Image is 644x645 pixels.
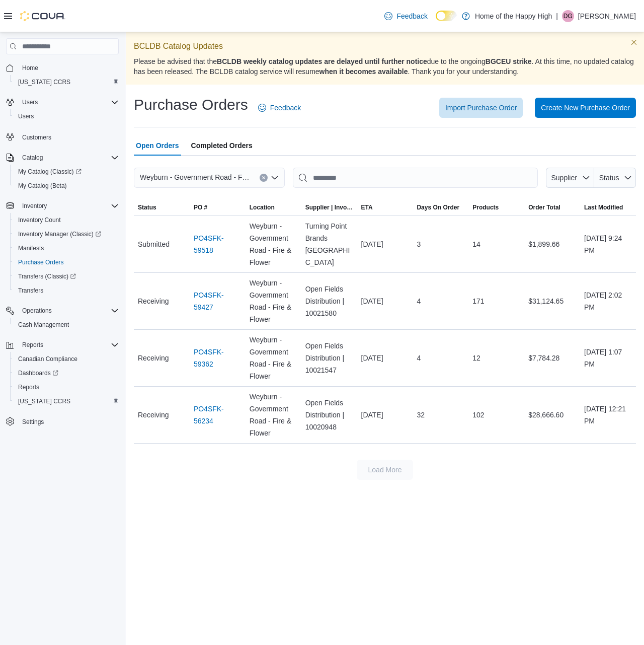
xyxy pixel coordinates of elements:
span: Weyburn - Government Road - Fire & Flower [250,391,297,439]
button: Canadian Compliance [10,352,123,366]
button: [US_STATE] CCRS [10,394,123,408]
a: Feedback [380,6,431,26]
a: Settings [18,416,48,428]
span: Receiving [138,409,169,421]
a: Home [18,62,42,74]
a: PO4SFK-59518 [194,232,242,256]
span: Reports [14,381,119,393]
a: Inventory Manager (Classic) [14,228,105,240]
span: Purchase Orders [18,258,64,266]
span: Users [14,110,119,122]
a: PO4SFK-56234 [194,403,242,427]
strong: BGCEU strike [486,57,532,65]
p: Please be advised that the due to the ongoing . At this time, no updated catalog has been release... [134,56,636,77]
button: Supplier | Invoice Number [301,199,357,216]
span: Cash Management [14,319,119,331]
a: Inventory Count [14,214,65,226]
button: Inventory [18,200,51,212]
button: Users [2,95,123,109]
button: Load More [357,460,413,480]
div: Turning Point Brands [GEOGRAPHIC_DATA] [301,216,357,272]
span: Import Purchase Order [445,103,517,113]
a: Cash Management [14,319,73,331]
button: Reports [10,380,123,394]
span: Supplier | Invoice Number [305,203,353,211]
span: Settings [18,415,119,428]
input: This is a search bar. After typing your query, hit enter to filter the results lower in the page. [293,168,538,188]
span: Users [22,98,38,106]
button: Settings [2,414,123,429]
span: 171 [472,295,484,307]
a: [US_STATE] CCRS [14,76,74,88]
button: Import Purchase Order [439,98,523,118]
a: My Catalog (Beta) [14,180,71,192]
span: Weyburn - Government Road - Fire & Flower [250,277,297,325]
span: Inventory Count [18,216,61,224]
span: Weyburn - Government Road - Fire & Flower [140,171,250,183]
button: Dismiss this callout [628,36,640,48]
button: Transfers [10,283,123,298]
div: [DATE] 12:21 PM [580,399,636,431]
img: Cova [20,11,65,21]
nav: Complex example [6,56,119,455]
span: My Catalog (Classic) [14,166,119,178]
button: Order Total [524,199,580,216]
a: Dashboards [10,366,123,380]
span: 102 [472,409,484,421]
span: Feedback [270,103,301,113]
button: Location [246,199,301,216]
span: Manifests [14,242,119,254]
span: Inventory [22,202,47,210]
span: Submitted [138,238,170,250]
span: Settings [22,418,44,426]
span: Reports [22,341,43,349]
span: Inventory Manager (Classic) [18,230,101,238]
button: My Catalog (Beta) [10,179,123,193]
button: Reports [18,339,47,351]
a: Reports [14,381,43,393]
div: $28,666.60 [524,405,580,425]
strong: when it becomes available [319,67,408,76]
div: Open Fields Distribution | 10020948 [301,393,357,437]
div: Open Fields Distribution | 10021547 [301,336,357,380]
button: Inventory [2,199,123,213]
a: Inventory Manager (Classic) [10,227,123,241]
button: Operations [2,304,123,318]
button: Catalog [18,152,47,164]
div: Deena Gaudreau [562,10,574,22]
span: Dashboards [18,369,58,377]
span: Receiving [138,352,169,364]
span: Home [22,64,38,72]
button: [US_STATE] CCRS [10,75,123,89]
button: Last Modified [580,199,636,216]
span: Inventory Manager (Classic) [14,228,119,240]
span: [US_STATE] CCRS [18,78,70,86]
a: Transfers (Classic) [10,269,123,283]
p: Home of the Happy High [475,10,552,22]
a: Feedback [254,98,305,118]
span: Dark Mode [436,21,436,22]
button: PO # [190,199,246,216]
button: Create New Purchase Order [535,98,636,118]
div: Open Fields Distribution | 10021580 [301,279,357,323]
button: Supplier [546,168,594,188]
span: Purchase Orders [14,256,119,268]
span: Dashboards [14,367,119,379]
a: Purchase Orders [14,256,68,268]
a: My Catalog (Classic) [14,166,86,178]
button: Products [468,199,524,216]
div: Location [250,203,275,211]
span: Transfers (Classic) [18,272,76,280]
div: [DATE] [357,348,413,368]
button: Manifests [10,241,123,255]
div: $1,899.66 [524,234,580,254]
span: Transfers (Classic) [14,270,119,282]
a: [US_STATE] CCRS [14,395,74,407]
span: Transfers [18,286,43,295]
span: Cash Management [18,321,69,329]
span: Transfers [14,284,119,297]
a: PO4SFK-59362 [194,346,242,370]
span: 3 [417,238,421,250]
span: Operations [18,305,119,317]
span: ETA [361,203,373,211]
